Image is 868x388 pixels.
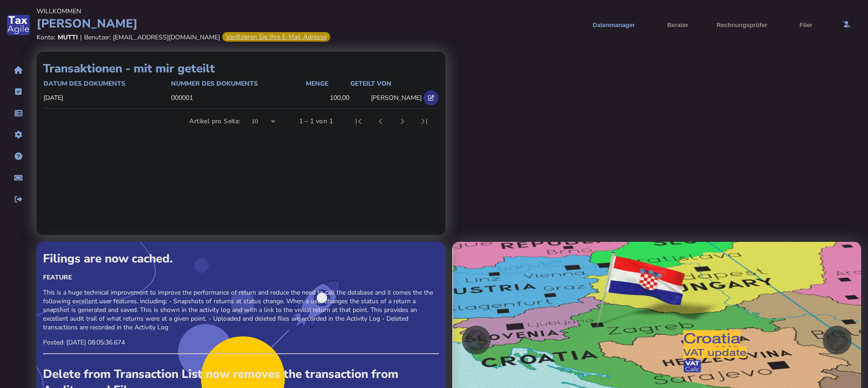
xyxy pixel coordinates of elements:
div: MUTTI [58,33,78,42]
div: Verifizieren Sie Ihre E-Mail-Adresse [222,32,330,42]
button: Open shared transaction [423,90,439,105]
div: Konto: [37,33,55,42]
i: Email needs to be verified [843,22,851,27]
div: 1 – 1 von 1 [299,117,333,126]
td: [PERSON_NAME] [350,88,423,107]
p: This is a huge technical improvement to improve the performance of return and reduce the need to ... [43,288,439,332]
i: Data manager [15,113,22,114]
button: Raise a support ticket [9,168,28,187]
button: Erste Seite [348,110,370,132]
button: Tasks [9,82,28,101]
menu: Produkte navigieren [438,14,835,36]
button: Data manager [9,104,28,123]
p: Posted: [DATE] 08:05:36.674 [43,338,439,347]
div: Feature [43,273,439,282]
button: Manage settings [9,125,28,144]
div: [EMAIL_ADDRESS][DOMAIN_NAME] [113,33,220,42]
td: 100,00 [305,88,350,107]
button: Rechnungsprüfer [713,14,771,36]
div: | [80,33,82,42]
div: Willkommen [37,7,434,16]
button: Help pages [9,147,28,166]
button: Sign out [9,190,28,209]
div: Geteilt von [350,79,422,88]
button: Zeigt eine Dropdown-Liste mit Datenmanager-Optionen an [585,14,643,36]
button: Zeigt eine Dropdown-Liste mit den Optionen des Umsatzsteuerberaters an. [649,14,707,36]
div: Geteilt von [350,79,391,88]
div: Benutzer: [84,33,111,42]
button: Vorherige Seite [370,110,391,132]
div: Nummer des Dokuments [171,79,305,88]
div: Nummer des Dokuments [171,79,258,88]
div: Menge [306,79,328,88]
div: Menge [306,79,349,88]
button: Nächste Seite [391,110,413,132]
td: [DATE] [43,88,171,107]
div: Datum des Dokuments [43,79,170,88]
td: 000001 [171,88,305,107]
button: Home [9,60,28,80]
div: Filings are now cached. [43,251,439,267]
h1: Transaktionen - mit mir geteilt [43,60,439,77]
div: Artikel pro Seite: [189,117,240,126]
div: Datum des Dokuments [43,79,125,88]
div: [PERSON_NAME] [37,16,434,32]
button: Filer [777,14,835,36]
button: Letzte Seite [413,110,435,132]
